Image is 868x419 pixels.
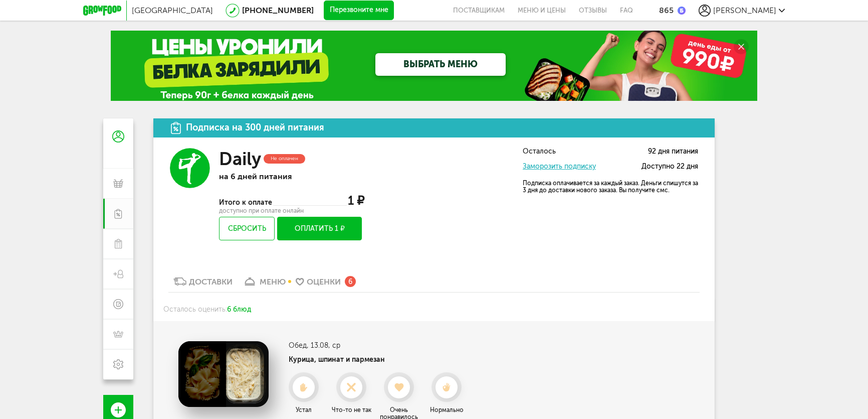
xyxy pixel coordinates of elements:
span: 6 блюд [227,305,251,314]
div: доступно при оплате онлайн [219,208,364,213]
a: Заморозить подписку [523,162,596,171]
h3: Обед [289,341,469,350]
a: Оценки 6 [291,276,361,292]
span: , 13.08, ср [307,341,340,350]
div: Оценки [307,277,341,287]
div: Подписка на 300 дней питания [186,123,324,132]
span: Доступно 22 дня [641,163,698,171]
a: [PHONE_NUMBER] [242,6,314,15]
div: Нормально [424,406,469,413]
span: 92 дня питания [648,148,698,156]
h4: Курица, шпинат и пармезан [289,355,469,364]
span: Осталось [523,148,556,156]
span: 1 ₽ [348,193,364,208]
button: Сбросить [219,217,275,240]
div: меню [260,277,286,287]
button: Оплатить 1 ₽ [277,217,362,240]
div: Доставки [189,277,233,287]
span: [PERSON_NAME] [713,6,776,15]
div: Осталось оценить: [153,298,715,321]
p: Подписка оплачивается за каждый заказ. Деньги спишутся за 3 дня до доставки нового заказа. Вы пол... [523,180,698,194]
h3: Daily [219,148,262,170]
div: 865 [659,6,674,15]
img: icon.da23462.svg [171,122,181,134]
div: Устал [281,406,326,413]
button: Перезвоните мне [324,1,394,21]
a: меню [238,276,291,292]
img: bonus_b.cdccf46.png [678,7,686,15]
p: на 6 дней питания [219,172,364,181]
div: Не оплачен [264,154,305,164]
span: Итого к оплате [219,198,273,207]
div: 6 [345,276,356,287]
div: Что-то не так [329,406,374,413]
a: Доставки [168,276,238,292]
a: ВЫБРАТЬ МЕНЮ [375,53,506,76]
span: [GEOGRAPHIC_DATA] [132,6,213,15]
img: Курица, шпинат и пармезан [178,341,269,407]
